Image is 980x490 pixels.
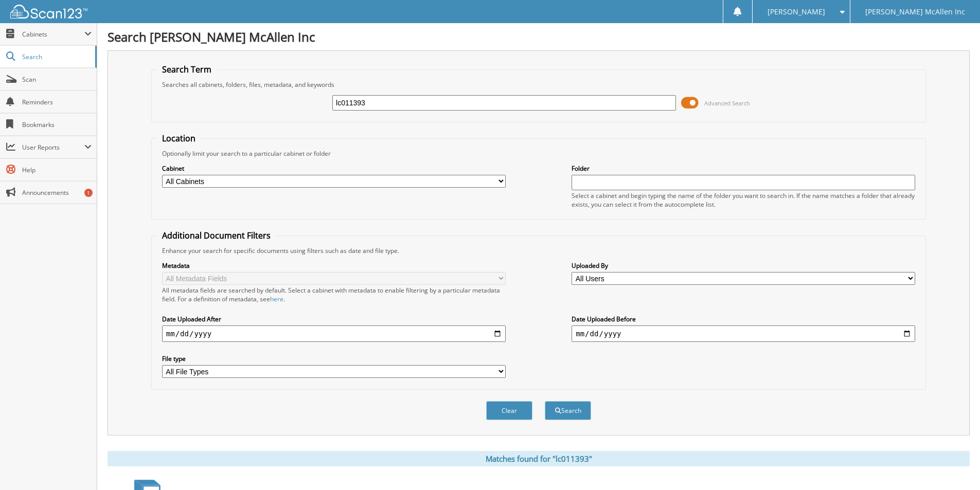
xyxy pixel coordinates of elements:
label: Date Uploaded After [162,315,506,323]
a: here [270,295,283,303]
label: Date Uploaded Before [572,315,915,323]
div: All metadata fields are searched by default. Select a cabinet with metadata to enable filtering b... [162,286,506,303]
input: end [572,325,915,342]
span: [PERSON_NAME] [768,9,825,15]
div: Enhance your search for specific documents using filters such as date and file type. [157,246,920,255]
h1: Search [PERSON_NAME] McAllen Inc [108,28,970,45]
span: [PERSON_NAME] McAllen Inc [865,9,965,15]
label: Folder [572,164,915,173]
span: Help [22,166,92,174]
legend: Location [157,133,201,144]
label: Metadata [162,261,506,270]
div: Matches found for "lc011393" [108,451,970,466]
button: Search [545,401,591,420]
button: Clear [486,401,532,420]
span: User Reports [22,143,84,152]
label: File type [162,354,506,363]
span: Reminders [22,98,92,106]
span: Search [22,52,90,61]
div: 1 [84,189,93,197]
legend: Additional Document Filters [157,230,276,241]
div: Searches all cabinets, folders, files, metadata, and keywords [157,80,920,89]
div: Select a cabinet and begin typing the name of the folder you want to search in. If the name match... [572,191,915,209]
span: Announcements [22,188,92,197]
span: Advanced Search [704,99,750,107]
legend: Search Term [157,64,217,75]
input: start [162,325,506,342]
span: Bookmarks [22,120,92,129]
span: Scan [22,75,92,84]
img: scan123-logo-white.svg [10,5,87,19]
span: Cabinets [22,30,84,39]
label: Cabinet [162,164,506,173]
div: Optionally limit your search to a particular cabinet or folder [157,149,920,158]
label: Uploaded By [572,261,915,270]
